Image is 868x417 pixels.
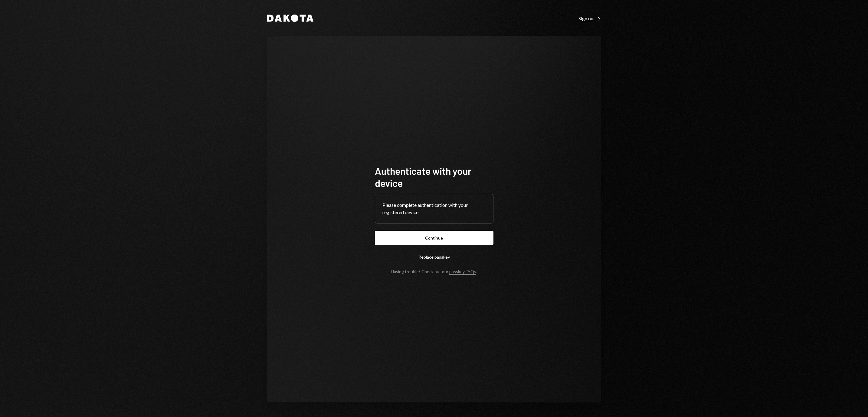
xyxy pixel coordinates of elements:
a: Sign out [578,15,601,22]
h1: Authenticate with your device [375,165,493,189]
button: Replace passkey [375,250,493,264]
a: passkey FAQs [449,269,476,275]
div: Having trouble? Check out our . [391,269,477,274]
div: Sign out [578,15,601,22]
div: Please complete authentication with your registered device. [382,201,486,216]
button: Continue [375,231,493,245]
